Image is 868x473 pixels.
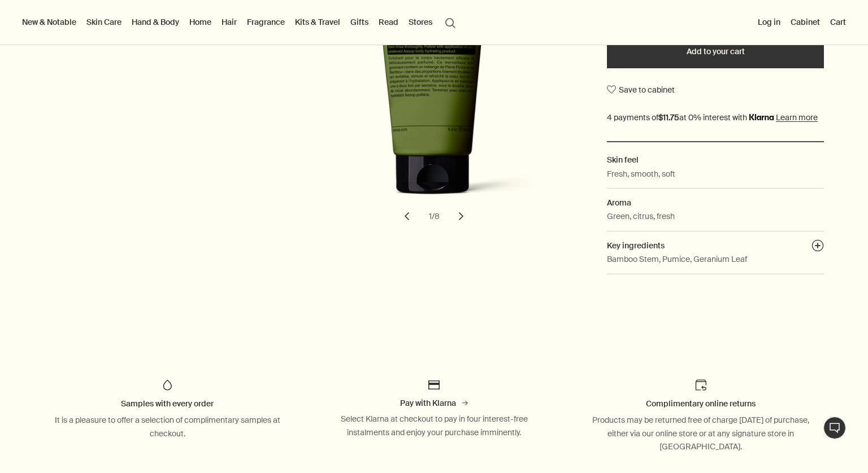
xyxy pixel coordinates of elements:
a: Kits & Travel [293,15,342,29]
button: Cart [828,15,848,29]
h2: Aroma [607,196,824,209]
button: Open search [440,11,461,33]
a: Hand & Body [129,15,181,29]
p: Green, citrus, fresh [607,210,675,222]
div: It is a pleasure to offer a selection of complimentary samples at checkout. [54,414,280,441]
img: Card Icon [427,378,441,392]
img: Return icon [694,378,708,392]
div: Products may be returned free of charge [DATE] of purchase, either via our online store or at any... [588,414,814,454]
img: Icon of a droplet [160,378,174,392]
button: Key ingredients [811,239,824,255]
a: Read [376,15,401,29]
a: Skin Care [84,15,124,29]
span: Samples with every order [121,398,214,409]
span: Pay with Klarna [400,398,456,408]
button: previous slide [394,204,419,229]
p: Bamboo Stem, Pumice, Geranium Leaf [607,253,747,265]
div: Select Klarna at checkout to pay in four interest-free instalments and enjoy your purchase immine... [321,413,547,440]
button: next slide [449,204,474,229]
button: Log in [756,15,783,29]
a: Fragrance [245,15,287,29]
p: Fresh, smooth, soft [607,168,675,180]
span: Complimentary online returns [646,398,756,409]
a: Home [187,15,214,29]
button: Add to your cart - $47.00 [607,34,824,68]
button: Save to cabinet [607,80,675,100]
button: Live Assistance [823,417,846,439]
button: New & Notable [20,15,79,29]
a: Card IconPay with KlarnaSelect Klarna at checkout to pay in four interest-free instalments and en... [312,378,556,440]
a: Gifts [348,15,371,29]
span: Key ingredients [607,240,665,251]
h2: Skin feel [607,154,824,166]
a: Cabinet [788,15,822,29]
button: Stores [406,15,435,29]
a: Hair [219,15,239,29]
